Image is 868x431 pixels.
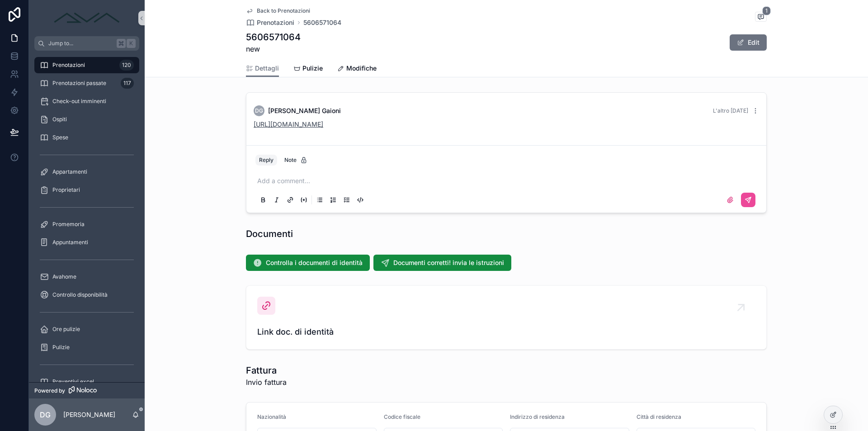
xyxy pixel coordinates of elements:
span: Controllo disponibilità [52,291,108,298]
span: Jump to... [48,40,113,47]
p: [PERSON_NAME] [63,410,115,419]
a: Pulizie [34,339,139,355]
a: Check-out imminenti [34,93,139,109]
a: Modifiche [337,60,377,78]
a: Prenotazioni120 [34,57,139,73]
span: Documenti corretti! invia le istruzioni [393,258,504,267]
span: Prenotazioni [257,18,294,27]
a: Controllo disponibilità [34,287,139,303]
span: Ospiti [52,116,67,123]
a: Ospiti [34,111,139,128]
span: Pulizie [302,64,323,73]
a: Prenotazioni [246,18,294,27]
span: Prenotazioni passate [52,80,106,87]
span: [PERSON_NAME] Gaioni [268,106,341,115]
span: new [246,43,301,54]
h1: 5606571064 [246,31,301,43]
span: Indirizzo di residenza [510,413,565,420]
h1: Documenti [246,227,293,240]
span: 1 [762,6,771,15]
button: 1 [755,12,767,23]
span: Città di residenza [637,413,681,420]
a: Back to Prenotazioni [246,7,310,14]
a: Dettagli [246,60,279,77]
span: K [127,40,135,47]
span: Prenotazioni [52,62,85,69]
button: Documenti corretti! invia le istruzioni [373,255,511,271]
span: Pulizie [52,344,70,351]
span: Controlla i documenti di identità [266,258,363,267]
span: Appuntamenti [52,239,88,246]
button: Edit [730,34,767,51]
span: Dettagli [255,64,279,73]
span: DG [40,409,51,420]
a: Promemoria [34,216,139,232]
span: Invio fattura [246,377,287,388]
span: Check-out imminenti [52,98,106,105]
span: Avahome [52,273,76,280]
button: Note [281,155,311,166]
span: Preventivi excel [52,378,94,385]
span: Modifiche [346,64,377,73]
span: Ore pulizie [52,326,80,333]
a: Proprietari [34,182,139,198]
a: Pulizie [293,60,323,78]
div: Note [284,156,307,164]
span: Powered by [34,387,65,394]
a: Preventivi excel [34,374,139,390]
span: Spese [52,134,68,141]
a: Link doc. di identità [246,286,766,349]
h1: Fattura [246,364,287,377]
a: Powered by [29,382,145,398]
span: Appartamenti [52,168,87,175]
span: Nazionalità [257,413,286,420]
span: Link doc. di identità [257,326,755,338]
span: Codice fiscale [384,413,420,420]
span: Promemoria [52,221,85,228]
a: Appuntamenti [34,234,139,251]
img: App logo [51,11,123,25]
span: L'altro [DATE] [713,107,748,114]
div: 120 [119,60,134,71]
button: Controlla i documenti di identità [246,255,370,271]
a: Avahome [34,269,139,285]
span: Proprietari [52,186,80,194]
a: Ore pulizie [34,321,139,337]
a: Spese [34,129,139,146]
a: Prenotazioni passate117 [34,75,139,91]
a: [URL][DOMAIN_NAME] [254,120,323,128]
span: DG [255,107,263,114]
button: Jump to...K [34,36,139,51]
button: Reply [255,155,277,166]
a: 5606571064 [303,18,341,27]
span: Back to Prenotazioni [257,7,310,14]
div: 117 [121,78,134,89]
div: scrollable content [29,51,145,382]
a: Appartamenti [34,164,139,180]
